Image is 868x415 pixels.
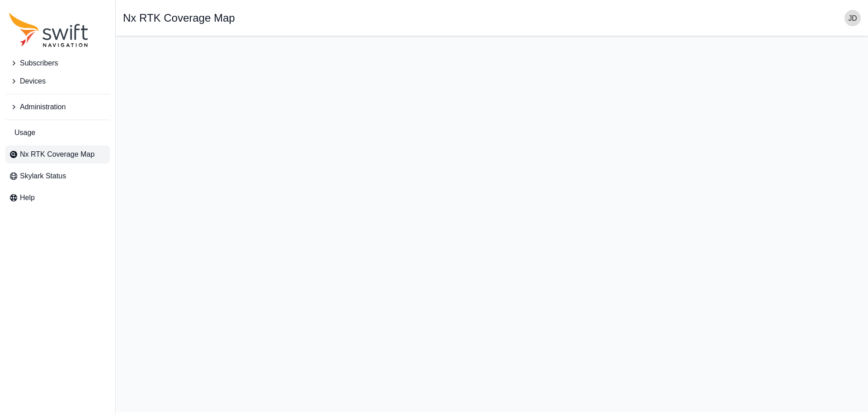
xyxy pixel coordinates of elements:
span: Usage [14,127,35,138]
img: user photo [844,10,861,26]
a: Skylark Status [5,167,110,185]
button: Administration [5,98,110,116]
a: Usage [5,124,110,142]
span: Subscribers [20,58,58,69]
span: Nx RTK Coverage Map [20,149,94,160]
span: Devices [20,76,46,87]
a: Help [5,189,110,207]
span: Help [20,192,35,203]
h1: Nx RTK Coverage Map [123,13,235,23]
span: Skylark Status [20,171,66,182]
button: Devices [5,72,110,90]
span: Administration [20,102,66,112]
button: Subscribers [5,54,110,72]
a: Nx RTK Coverage Map [5,145,110,163]
iframe: RTK Map [123,43,861,405]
